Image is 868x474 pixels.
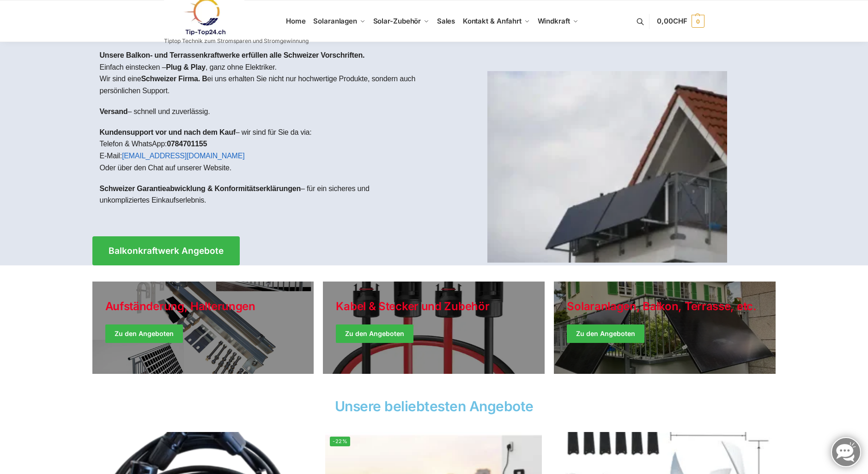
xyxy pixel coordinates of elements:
[487,71,727,263] img: Home 1
[534,0,582,42] a: Windkraft
[100,126,427,174] p: – wir sind für Sie da via: Telefon & WhatsApp: E-Mail: Oder über den Chat auf unserer Website.
[100,185,301,192] strong: Schweizer Garantieabwicklung & Konformitätserklärungen
[459,0,534,42] a: Kontakt & Anfahrt
[538,17,570,25] span: Windkraft
[657,7,704,35] a: 0,00CHF 0
[100,106,427,118] p: – schnell und zuverlässig.
[92,282,314,374] a: Holiday Style
[323,282,545,374] a: Holiday Style
[692,15,704,28] span: 0
[166,63,206,71] strong: Plug & Play
[373,17,421,25] span: Solar-Zubehör
[164,38,309,44] p: Tiptop Technik zum Stromsparen und Stromgewinnung
[554,282,776,374] a: Winter Jackets
[92,399,776,413] h2: Unsere beliebtesten Angebote
[100,73,427,96] p: Wir sind eine ei uns erhalten Sie nicht nur hochwertige Produkte, sondern auch persönlichen Support.
[141,75,207,83] strong: Schweizer Firma. B
[433,0,459,42] a: Sales
[463,17,522,25] span: Kontakt & Anfahrt
[310,0,369,42] a: Solaranlagen
[657,17,687,25] span: 0,00
[100,183,427,206] p: – für ein sicheres und unkompliziertes Einkaufserlebnis.
[313,17,357,25] span: Solaranlagen
[92,236,240,265] a: Balkonkraftwerk Angebote
[92,42,434,222] div: Einfach einstecken – , ganz ohne Elektriker.
[100,108,128,115] strong: Versand
[369,0,433,42] a: Solar-Zubehör
[100,51,365,59] strong: Unsere Balkon- und Terrassenkraftwerke erfüllen alle Schweizer Vorschriften.
[437,17,455,25] span: Sales
[167,140,207,148] strong: 0784701155
[100,128,236,136] strong: Kundensupport vor und nach dem Kauf
[673,17,687,25] span: CHF
[122,152,245,160] a: [EMAIL_ADDRESS][DOMAIN_NAME]
[109,246,224,255] span: Balkonkraftwerk Angebote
